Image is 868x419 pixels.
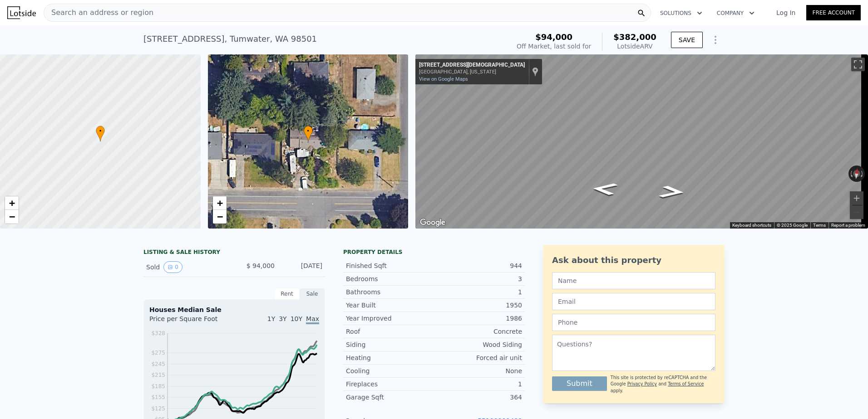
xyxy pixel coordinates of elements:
span: Max [306,315,319,324]
div: 1 [434,287,522,297]
a: Show location on map [532,67,538,77]
div: Cooling [346,366,434,375]
tspan: $185 [151,383,165,390]
tspan: $328 [151,330,165,336]
a: Zoom in [213,196,227,210]
span: 10Y [291,315,302,322]
span: 1Y [267,315,275,322]
div: Price per Square Foot [149,314,234,329]
a: Terms (opens in new tab) [813,223,826,228]
path: Go East, X St SW [648,182,696,201]
span: • [304,127,313,135]
button: Zoom out [850,205,863,219]
span: − [217,211,222,222]
button: Zoom in [850,191,863,205]
tspan: $215 [151,372,165,378]
span: $94,000 [535,32,572,42]
tspan: $155 [151,394,165,400]
a: Zoom in [5,196,19,210]
div: Garage Sqft [346,393,434,402]
div: Street View [415,54,868,229]
input: Name [552,272,715,289]
div: Bedrooms [346,274,434,283]
div: [GEOGRAPHIC_DATA], [US_STATE] [419,69,525,75]
button: Rotate counterclockwise [848,166,853,182]
a: Open this area in Google Maps (opens a new window) [418,217,448,229]
div: [DATE] [282,261,322,273]
span: $ 94,000 [247,262,275,269]
div: Rent [274,288,300,300]
div: Property details [343,248,525,256]
span: + [9,197,15,209]
span: − [9,211,15,222]
button: Solutions [653,5,710,21]
div: 944 [434,261,522,270]
a: Log In [765,8,806,17]
div: • [304,126,313,141]
div: Wood Siding [434,340,522,349]
a: Privacy Policy [627,381,657,386]
tspan: $125 [151,405,165,412]
div: [STREET_ADDRESS] , Tumwater , WA 98501 [143,33,317,45]
button: Toggle fullscreen view [851,58,865,71]
div: Fireplaces [346,380,434,389]
div: Forced air unit [434,353,522,362]
span: • [96,127,105,135]
path: Go West, X St SW [581,180,629,199]
div: Off Market, last sold for [517,42,591,51]
div: Roof [346,327,434,336]
div: Houses Median Sale [149,305,319,314]
div: Lotside ARV [613,42,656,51]
img: Lotside [7,6,36,19]
input: Email [552,293,715,310]
a: Report a problem [831,223,865,228]
div: Sale [300,288,325,300]
a: Terms of Service [668,381,704,386]
div: 1950 [434,301,522,310]
div: Sold [146,261,227,273]
div: [STREET_ADDRESS][DEMOGRAPHIC_DATA] [419,62,525,69]
div: None [434,366,522,375]
span: + [217,197,222,209]
div: • [96,126,105,141]
a: Zoom out [213,210,227,224]
span: © 2025 Google [777,223,808,228]
div: Ask about this property [552,254,715,267]
div: 3 [434,274,522,283]
div: This site is protected by reCAPTCHA and the Google and apply. [611,375,715,394]
div: Year Improved [346,314,434,323]
tspan: $275 [151,350,165,356]
img: Google [418,217,448,229]
button: View historical data [163,261,182,273]
div: Concrete [434,327,522,336]
a: View on Google Maps [419,76,468,82]
span: Search an address or region [44,7,153,18]
span: 3Y [279,315,286,322]
div: 1986 [434,314,522,323]
button: Reset the view [852,165,861,182]
button: Company [710,5,762,21]
div: Map [415,54,868,229]
button: SAVE [671,32,703,48]
div: Siding [346,340,434,349]
div: Bathrooms [346,287,434,297]
div: Heating [346,353,434,362]
button: Rotate clockwise [860,166,865,182]
div: Finished Sqft [346,261,434,270]
div: Year Built [346,301,434,310]
input: Phone [552,314,715,331]
button: Keyboard shortcuts [732,222,771,229]
a: Zoom out [5,210,19,224]
button: Show Options [706,31,725,49]
button: Submit [552,376,607,391]
tspan: $245 [151,361,165,367]
span: $382,000 [613,32,656,42]
div: 364 [434,393,522,402]
a: Free Account [806,5,861,20]
div: LISTING & SALE HISTORY [143,248,325,258]
div: 1 [434,380,522,389]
